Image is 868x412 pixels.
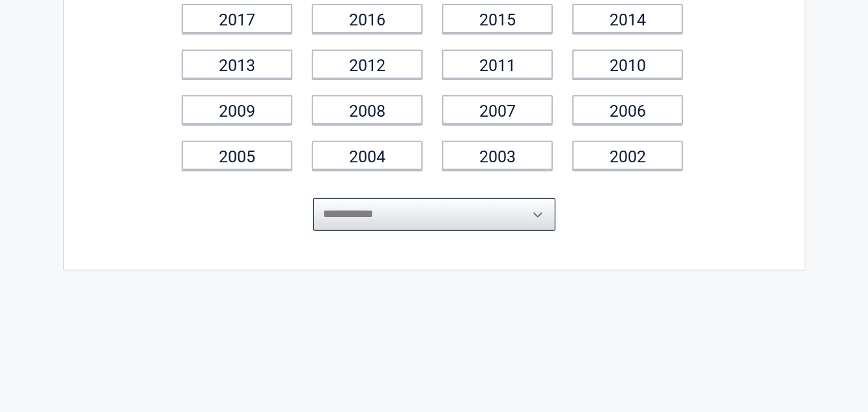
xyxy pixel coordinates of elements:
a: 2012 [312,50,423,79]
a: 2006 [572,95,683,125]
a: 2007 [442,95,553,125]
a: 2014 [572,4,683,33]
a: 2015 [442,4,553,33]
a: 2005 [182,141,292,170]
a: 2008 [312,95,423,125]
a: 2009 [182,95,292,125]
a: 2016 [312,4,423,33]
a: 2013 [182,50,292,79]
a: 2011 [442,50,553,79]
a: 2010 [572,50,683,79]
a: 2004 [312,141,423,170]
a: 2017 [182,4,292,33]
a: 2002 [572,141,683,170]
a: 2003 [442,141,553,170]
